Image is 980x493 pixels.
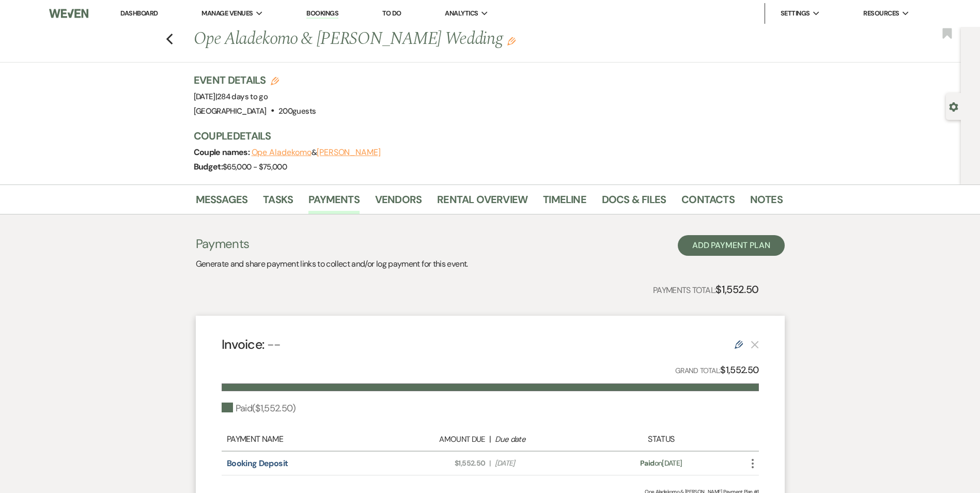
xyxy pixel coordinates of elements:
h3: Couple Details [194,129,772,143]
div: | [385,433,596,445]
a: Bookings [306,9,338,19]
span: Settings [781,8,810,19]
span: Manage Venues [201,8,253,19]
a: Tasks [263,191,293,214]
span: | [489,458,490,469]
div: Payment Name [227,433,385,445]
h3: Payments [196,235,468,253]
a: Contacts [681,191,735,214]
a: To Do [382,9,401,18]
button: This payment plan cannot be deleted because it contains links that have been paid through Weven’s... [751,340,759,349]
h4: Invoice: [222,335,281,353]
div: Due date [495,434,590,445]
span: Resources [863,8,899,19]
button: Open lead details [949,101,958,111]
button: Ope Aladekomo [252,148,312,157]
span: & [252,147,381,158]
img: Weven Logo [49,3,88,24]
strong: $1,552.50 [715,283,758,296]
a: Vendors [375,191,422,214]
a: Notes [750,191,783,214]
span: | [215,91,268,102]
span: $1,552.50 [390,458,485,469]
span: 200 guests [278,106,316,116]
div: Paid ( $1,552.50 ) [222,402,295,415]
span: Couple names: [194,147,252,158]
a: Dashboard [120,9,158,18]
span: -- [267,336,281,353]
a: Docs & Files [602,191,666,214]
button: Edit [507,36,516,45]
div: Amount Due [390,434,485,445]
a: Booking Deposit [227,458,288,469]
a: Timeline [543,191,586,214]
p: Grand Total: [675,363,759,378]
div: Status [595,433,727,445]
span: [DATE] [194,91,268,102]
span: Budget: [194,161,223,172]
h1: Ope Aladekomo & [PERSON_NAME] Wedding [194,27,657,52]
button: [PERSON_NAME] [317,148,381,157]
strong: $1,552.50 [720,364,758,376]
p: Generate and share payment links to collect and/or log payment for this event. [196,257,468,271]
span: $65,000 - $75,000 [223,162,287,172]
span: Paid [640,458,654,468]
div: on [DATE] [595,458,727,469]
a: Payments [308,191,360,214]
p: Payments Total: [653,281,759,298]
button: Add Payment Plan [678,235,785,256]
span: [GEOGRAPHIC_DATA] [194,106,267,116]
span: Analytics [445,8,478,19]
span: 284 days to go [217,91,268,102]
h3: Event Details [194,73,316,87]
a: Messages [196,191,248,214]
a: Rental Overview [437,191,527,214]
span: [DATE] [495,458,590,469]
